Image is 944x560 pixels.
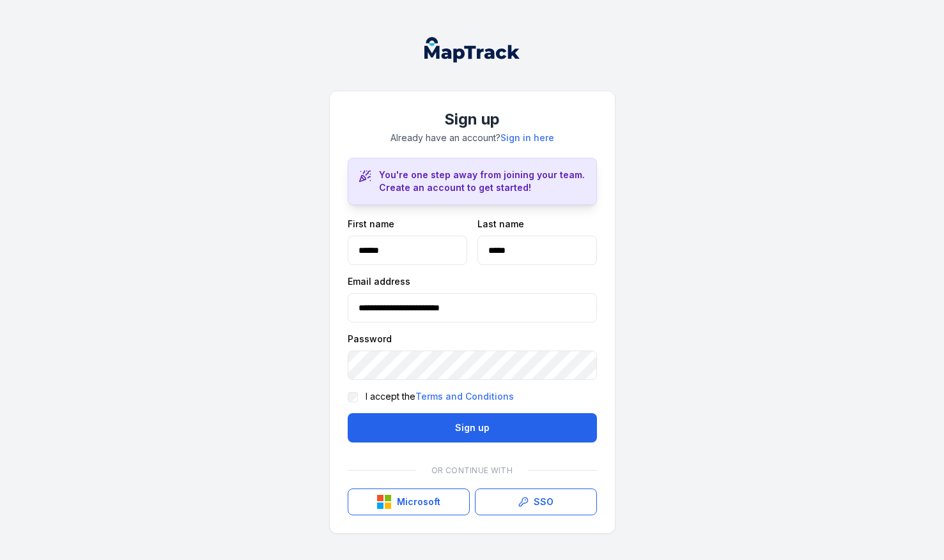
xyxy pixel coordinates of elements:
[348,333,392,345] label: Password
[415,390,514,403] a: Terms and Conditions
[348,218,394,231] label: First name
[348,458,597,483] div: Or continue with
[348,275,410,288] label: Email address
[379,169,586,194] h3: You're one step away from joining your team. Create an account to get started!
[348,109,597,130] h1: Sign up
[391,132,554,143] span: Already have an account?
[500,132,554,144] a: Sign in here
[475,488,597,515] a: SSO
[404,37,541,63] nav: Global
[366,390,514,403] label: I accept the
[348,488,470,515] button: Microsoft
[477,218,524,231] label: Last name
[348,413,597,443] button: Sign up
